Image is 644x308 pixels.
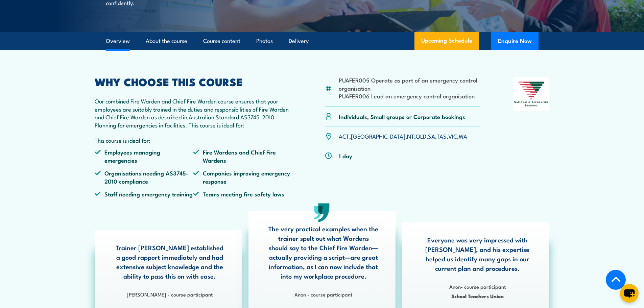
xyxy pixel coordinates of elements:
[339,152,352,160] p: 1 day
[127,290,213,298] strong: [PERSON_NAME] - course participant
[95,77,292,86] h2: WHY CHOOSE THIS COURSE
[339,132,467,140] p: , , , , , , ,
[146,32,187,50] a: About the course
[106,32,130,50] a: Overview
[414,32,479,50] a: Upcoming Schedule
[339,132,349,140] a: ACT
[294,290,352,298] strong: Anon - course participant
[513,77,550,111] img: Nationally Recognised Training logo.
[448,132,457,140] a: VIC
[289,32,309,50] a: Delivery
[95,136,292,144] p: This course is ideal for:
[620,284,639,303] button: chat-button
[193,148,292,164] li: Fire Wardens and Chief Fire Wardens
[256,32,273,50] a: Photos
[351,132,405,140] a: [GEOGRAPHIC_DATA]
[203,32,240,50] a: Course content
[422,235,532,273] p: Everyone was very impressed with [PERSON_NAME], and his expertise helped us identify many gaps in...
[422,292,532,300] span: School Teachers Union
[449,283,506,290] strong: Anon- course participant
[339,92,480,100] li: PUAFER006 Lead an emergency control organisation
[95,97,292,129] p: Our combined Fire Warden and Chief Fire Warden course ensures that your employees are suitably tr...
[268,224,379,281] p: The very practical examples when the trainer spelt out what Wardens should say to the Chief Fire ...
[95,190,193,198] li: Staff needing emergency training
[491,32,539,50] button: Enquire Now
[459,132,467,140] a: WA
[193,169,292,185] li: Companies improving emergency response
[339,113,465,120] p: Individuals, Small groups or Corporate bookings
[437,132,447,140] a: TAS
[407,132,414,140] a: NT
[428,132,435,140] a: SA
[339,76,480,92] li: PUAFER005 Operate as part of an emergency control organisation
[193,190,292,198] li: Teams meeting fire safety laws
[95,169,193,185] li: Organisations needing AS3745-2010 compliance
[95,148,193,164] li: Employees managing emergencies
[416,132,426,140] a: QLD
[115,243,225,281] p: Trainer [PERSON_NAME] established a good rapport immediately and had extensive subject knowledge ...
